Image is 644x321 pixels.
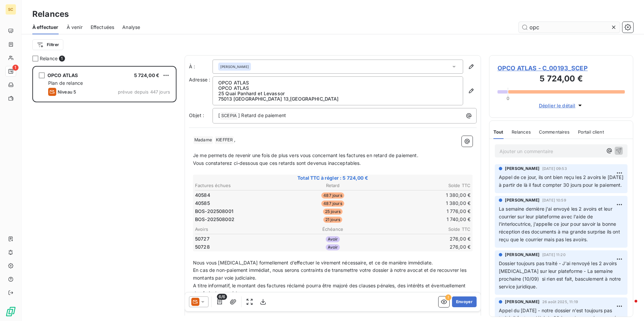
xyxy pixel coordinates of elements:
[238,112,286,118] span: ] Retard de paiement
[379,191,471,199] td: 1 380,00 €
[220,112,238,120] span: SCEPIA
[195,208,233,215] span: BOS-202508001
[519,22,620,33] input: Rechercher
[379,208,471,215] td: 1 776,00 €
[134,72,160,78] span: 5 724,00 €
[91,24,115,31] span: Effectuées
[542,253,566,257] span: [DATE] 11:20
[5,306,16,317] img: Logo LeanPay
[323,217,342,223] span: 21 jours
[507,96,509,101] span: 0
[379,216,471,223] td: 1 740,00 €
[218,96,457,102] p: 75013 [GEOGRAPHIC_DATA] 13 , [GEOGRAPHIC_DATA]
[542,167,567,171] span: [DATE] 09:53
[326,236,340,242] span: Avoir
[195,192,210,199] span: 40584
[505,299,540,305] span: [PERSON_NAME]
[218,85,457,91] p: OPCO ATLAS
[47,72,78,78] span: OPCO ATLAS
[195,182,286,189] th: Factures échues
[195,216,234,223] span: BOS-202508002
[118,89,170,95] span: prévue depuis 447 jours
[193,283,467,296] span: A titre informatif, le montant des factures réclamé pourra être majoré des clauses pénales, des i...
[58,89,76,95] span: Niveau 5
[539,129,570,135] span: Commentaires
[193,136,213,144] span: Madame
[452,296,477,307] button: Envoyer
[218,112,220,118] span: [
[217,294,227,300] span: 6/6
[379,182,471,189] th: Solde TTC
[539,102,576,109] span: Déplier le détail
[621,298,637,314] iframe: Intercom live chat
[122,24,140,31] span: Analyse
[499,174,625,188] span: Appel de ce jour, ils ont bien reçu les 2 avoirs le [DATE] à partir de là il faut compter 30 jour...
[326,244,340,250] span: Avoir
[287,182,379,189] th: Retard
[499,260,622,289] span: Dossier toujours pas traité - J'ai renvoyé les 2 avoirs [MEDICAL_DATA] sur leur plateforme - La s...
[12,65,19,71] span: 1
[505,166,540,172] span: [PERSON_NAME]
[542,300,578,304] span: 26 août 2025, 11:19
[189,63,213,70] label: À :
[323,209,343,215] span: 25 jours
[505,252,540,258] span: [PERSON_NAME]
[67,24,83,31] span: À venir
[542,198,566,202] span: [DATE] 10:59
[195,235,286,243] td: 50727
[379,243,471,251] td: 276,00 €
[5,4,16,15] div: SC
[493,129,504,135] span: Tout
[189,77,210,82] span: Adresse :
[497,73,625,86] h3: 5 724,00 €
[497,64,625,73] span: OPCO ATLAS - C_00193_SCEP
[218,80,457,85] p: OPCO ATLAS
[48,80,83,86] span: Plan de relance
[499,206,621,243] span: La semaine dernière j'ai envoyé les 2 avoirs et leur courrier sur leur plateforme avec l'aide de ...
[32,66,176,321] div: grid
[321,201,344,207] span: 487 jours
[193,260,433,265] span: Nous vous [MEDICAL_DATA] formellement d’effectuer le virement nécessaire, et ce de manière immédi...
[578,129,604,135] span: Portail client
[189,112,204,118] span: Objet :
[59,56,65,62] span: 1
[193,152,418,158] span: Je me permets de revenir une fois de plus vers vous concernant les factures en retard de paiement.
[505,197,540,203] span: [PERSON_NAME]
[321,192,344,199] span: 487 jours
[194,175,472,181] span: Total TTC à régler : 5 724,00 €
[379,235,471,243] td: 276,00 €
[195,243,286,251] td: 50728
[537,102,586,109] button: Déplier le détail
[32,24,59,31] span: À effectuer
[32,8,69,20] h3: Relances
[193,267,468,281] span: En cas de non-paiement immédiat, nous serons contraints de transmettre votre dossier à notre avoc...
[234,137,235,142] span: ,
[193,160,361,166] span: Vous constaterez ci-dessous que ces retards sont devenus inacceptables.
[40,55,58,62] span: Relance
[32,39,63,50] button: Filtrer
[512,129,531,135] span: Relances
[379,226,471,233] th: Solde TTC
[195,200,210,207] span: 40585
[220,64,249,69] span: [PERSON_NAME]
[215,136,234,144] span: KIEFFER
[218,91,457,96] p: 25 Quai Panhard et Levassor
[379,200,471,207] td: 1 380,00 €
[287,226,379,233] th: Échéance
[195,226,286,233] th: Avoirs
